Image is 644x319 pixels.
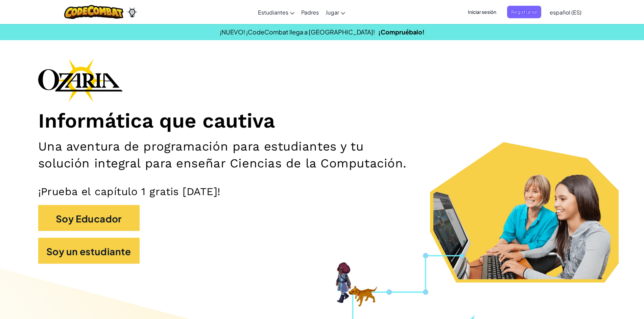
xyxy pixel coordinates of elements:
a: Jugar [322,3,349,21]
a: ¡Compruébalo! [378,28,425,36]
font: Soy Educador [56,213,122,224]
font: Padres [301,9,319,16]
button: Soy un estudiante [38,238,140,264]
font: ¡NUEVO! ¡CodeCombat llega a [GEOGRAPHIC_DATA]! [220,28,375,36]
button: Registrarse [507,6,541,18]
img: Ozaria [127,7,138,17]
font: Jugar [326,9,339,16]
button: Soy Educador [38,205,140,231]
a: español (ES) [546,3,585,21]
font: Estudiantes [258,9,288,16]
font: Iniciar sesión [468,9,496,15]
font: ¡Prueba el capítulo 1 gratis [DATE]! [38,185,220,198]
font: Soy un estudiante [46,245,131,257]
button: Iniciar sesión [464,6,500,18]
img: Logotipo de la marca Ozaria [38,59,123,102]
font: Informática que cautiva [38,109,275,133]
img: Logotipo de CodeCombat [64,5,123,19]
a: Padres [298,3,322,21]
font: español (ES) [550,9,581,16]
font: Una aventura de programación para estudiantes y tu solución integral para enseñar Ciencias de la ... [38,139,407,170]
font: Registrarse [511,9,537,15]
a: Estudiantes [255,3,298,21]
